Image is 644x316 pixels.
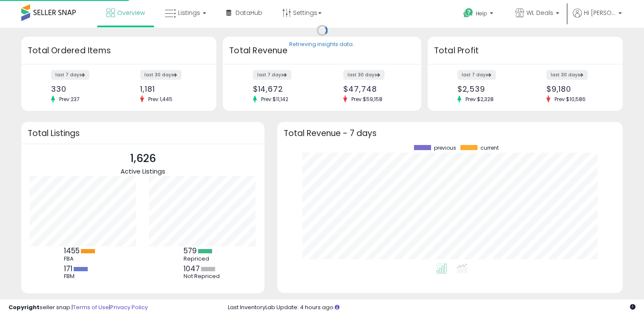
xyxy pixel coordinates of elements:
div: $2,539 [457,84,519,93]
span: Prev: 237 [55,96,84,103]
h3: Total Listings [28,130,258,136]
div: $9,180 [546,84,608,93]
span: WL Deals [526,9,553,17]
label: last 7 days [457,70,496,80]
span: Prev: $10,586 [550,96,590,103]
div: FBA [64,255,102,262]
span: current [480,145,499,151]
h3: Total Profit [434,45,616,57]
div: $14,672 [253,84,316,93]
div: FBM [64,273,102,280]
span: DataHub [236,9,262,17]
span: Prev: $59,158 [347,96,387,103]
b: 1455 [64,246,80,256]
strong: Copyright [9,303,40,311]
a: Privacy Policy [110,303,148,311]
h3: Total Revenue [229,45,415,57]
h3: Total Revenue - 7 days [284,130,616,136]
b: 579 [184,246,197,256]
div: Repriced [184,255,222,262]
label: last 30 days [343,70,385,80]
label: last 30 days [546,70,588,80]
label: last 7 days [51,70,89,80]
a: Hi [PERSON_NAME] [573,9,622,28]
div: Not Repriced [184,273,222,280]
span: previous [434,145,456,151]
span: Prev: $2,328 [461,96,498,103]
div: $47,748 [343,84,406,93]
div: 1,181 [140,84,201,93]
i: Click here to read more about un-synced listings. [335,304,339,310]
span: Prev: $11,142 [257,96,293,103]
b: 171 [64,264,72,274]
a: Help [457,1,502,28]
label: last 7 days [253,70,291,80]
h3: Total Ordered Items [28,45,210,57]
span: Help [476,10,487,17]
a: Terms of Use [73,303,109,311]
span: Overview [117,9,145,17]
span: Active Listings [121,167,165,176]
b: 1047 [184,264,200,274]
span: Listings [178,9,200,17]
div: Last InventoryLab Update: 4 hours ago. [228,304,635,312]
span: Hi [PERSON_NAME] [584,9,616,17]
div: Retrieving insights data.. [289,41,355,49]
div: seller snap | | [9,304,148,312]
p: 1,626 [121,151,165,167]
div: 330 [51,84,112,93]
i: Get Help [463,8,474,18]
span: Prev: 1,445 [144,96,177,103]
label: last 30 days [140,70,181,80]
